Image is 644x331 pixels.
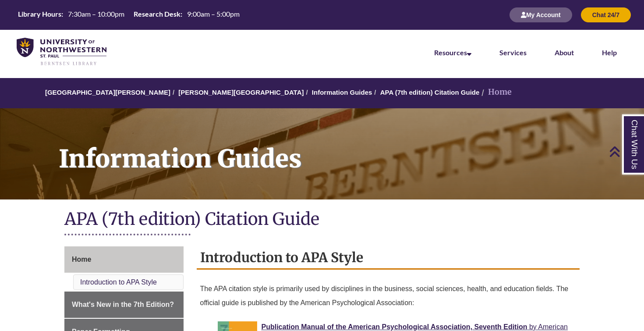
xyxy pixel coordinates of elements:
a: [PERSON_NAME][GEOGRAPHIC_DATA] [178,89,304,96]
a: [GEOGRAPHIC_DATA][PERSON_NAME] [45,89,170,96]
span: What's New in the 7th Edition? [72,301,174,308]
p: The APA citation style is primarily used by disciplines in the business, social sciences, health,... [200,278,577,313]
a: Chat 24/7 [581,11,631,18]
a: Home [64,246,184,273]
a: APA (7th edition) Citation Guide [380,89,480,96]
span: 7:30am – 10:00pm [68,10,124,18]
a: Resources [434,48,471,57]
span: Home [72,256,91,263]
h1: Information Guides [49,108,644,188]
a: Help [602,48,617,57]
span: by [529,323,537,331]
table: Hours Today [14,9,243,20]
h2: Introduction to APA Style [197,246,580,270]
th: Library Hours: [14,9,64,19]
img: UNWSP Library Logo [17,38,106,66]
a: Hours Today [14,9,243,21]
button: My Account [510,7,572,22]
span: 9:00am – 5:00pm [187,10,240,18]
a: My Account [510,11,572,18]
a: Services [499,48,527,57]
a: About [555,48,574,57]
button: Chat 24/7 [581,7,631,22]
a: Back to Top [609,146,642,157]
a: Introduction to APA Style [80,278,157,286]
a: What's New in the 7th Edition? [64,292,184,318]
th: Research Desk: [130,9,184,19]
h1: APA (7th edition) Citation Guide [64,208,580,231]
li: Home [479,86,512,99]
span: Publication Manual of the American Psychological Association, Seventh Edition [262,323,527,331]
a: Information Guides [312,89,372,96]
